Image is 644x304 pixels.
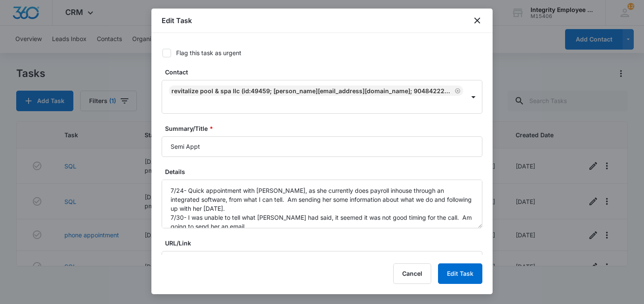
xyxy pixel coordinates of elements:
[165,68,486,77] label: Contact
[472,15,482,26] button: close
[165,124,486,133] label: Summary/Title
[162,136,482,157] input: Summary/Title
[453,88,461,94] div: Remove Revitalize POOL & SPA LLC (ID:49459; sam@revitalizepools.com; 9048422223)
[165,167,486,176] label: Details
[165,239,486,248] label: URL/Link
[438,263,482,284] button: Edit Task
[171,87,453,94] div: Revitalize POOL & SPA LLC (ID:49459; [PERSON_NAME][EMAIL_ADDRESS][DOMAIN_NAME]; 9048422223)
[162,15,192,26] h1: Edit Task
[393,263,431,284] button: Cancel
[176,48,241,57] div: Flag this task as urgent
[162,180,482,228] textarea: 7/24- Quick appointment with [PERSON_NAME], as she currently does payroll inhouse through an inte...
[162,251,482,272] input: URL/Link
